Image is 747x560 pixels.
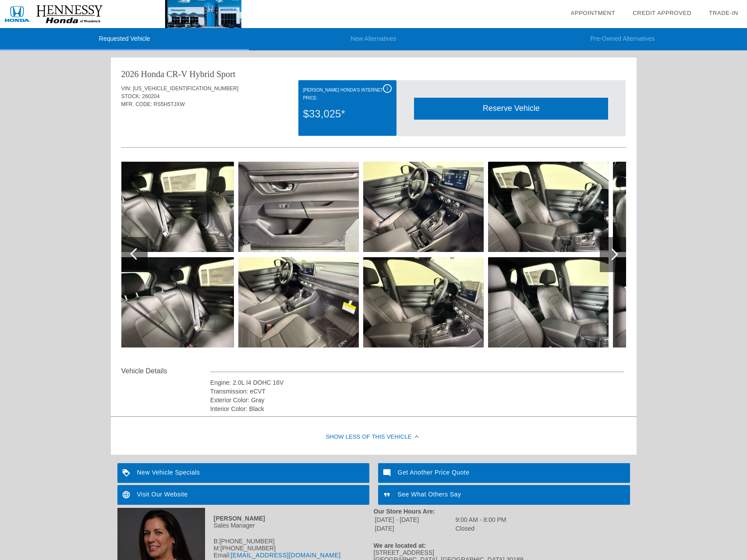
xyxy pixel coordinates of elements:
a: Get Another Price Quote [378,463,630,483]
a: Appointment [570,10,615,16]
span: [PHONE_NUMBER] [220,545,276,552]
td: [DATE] [375,525,454,532]
strong: We are located at: [374,542,426,549]
strong: Our Store Hours Are: [374,508,435,515]
span: 260204 [142,93,159,99]
img: 2316e7c2-2fc8-44cd-9567-c0cdc2087423.jpeg [238,162,359,252]
img: 9dcf47c6-e959-45a8-a549-7092a7c7da22.jpeg [363,162,484,252]
div: Sport [216,68,235,80]
img: ic_mode_comment_white_24dp_2x.png [378,463,398,483]
div: Vehicle Details [121,366,210,376]
div: 2026 Honda CR-V Hybrid [121,68,214,80]
img: 0ab48052-9d1d-4b85-96b3-d33230adb1fe.jpeg [613,257,733,347]
img: a99b2d26-2c82-4f6c-9ff1-236ab772d2b8.jpeg [613,162,733,252]
img: 85f7d5bd-d76a-47f7-acb9-ca918592b5f8.jpeg [488,162,609,252]
a: New Vehicle Specials [117,463,369,483]
div: Transmission: eCVT [210,387,624,396]
img: ic_language_white_24dp_2x.png [117,485,137,505]
a: Credit Approved [633,10,691,16]
a: [EMAIL_ADDRESS][DOMAIN_NAME] [230,552,340,559]
span: VIN: [121,85,131,92]
span: STOCK: [121,93,141,99]
div: Interior Color: Black [210,404,624,413]
div: B: [117,538,374,545]
img: ic_format_quote_white_24dp_2x.png [378,485,398,505]
font: [PERSON_NAME] Honda's Internet Price: [303,88,383,100]
div: $33,025* [303,103,392,125]
span: [PHONE_NUMBER] [219,538,275,545]
img: ic_loyalty_white_24dp_2x.png [117,463,137,483]
div: Exterior Color: Gray [210,396,624,404]
li: Pre-Owned Alternatives [498,28,747,50]
img: da9b9dde-d5f2-4c2f-81ff-d4b47e903fe4.jpeg [113,257,234,347]
span: [US_VEHICLE_IDENTIFICATION_NUMBER] [133,85,238,92]
strong: [PERSON_NAME] [214,515,265,522]
a: See What Others Say [378,485,630,505]
td: Closed [455,525,507,532]
span: RS5H5TJXW [154,101,185,107]
div: Email: [117,552,374,559]
img: caa42d18-f19f-4dea-9f52-cf5f5dbc2d36.jpeg [238,257,359,347]
div: M: [117,545,374,552]
img: 470804bb-edd3-401f-811d-01df1d52539d.jpeg [488,257,609,347]
span: i [387,85,388,92]
a: Trade-In [709,10,738,16]
div: Quoted on [DATE] 5:16:34 PM [121,121,626,135]
div: Show Less of this Vehicle [111,420,637,455]
img: a139ca1e-76e5-4301-91f5-5423be90efbf.jpeg [113,162,234,252]
td: [DATE] - [DATE] [375,516,454,524]
div: Sales Manager [117,522,374,529]
img: d25ef833-54b2-48ce-a6bf-3cdebed906ee.jpeg [363,257,484,347]
div: Engine: 2.0L I4 DOHC 16V [210,378,624,387]
td: 9:00 AM - 8:00 PM [455,516,507,524]
div: Reserve Vehicle [414,98,608,119]
a: Visit Our Website [117,485,369,505]
li: New Alternatives [249,28,498,50]
span: MFR. CODE: [121,101,152,107]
